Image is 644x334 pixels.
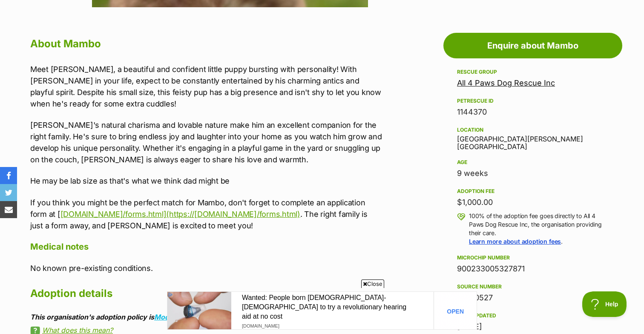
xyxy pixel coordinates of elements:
a: Enquire about Mambo [443,33,622,58]
a: Learn more about adoption fees [469,238,561,245]
p: [PERSON_NAME]'s natural charisma and lovable nature make him an excellent companion for the right... [30,119,382,165]
p: 100% of the adoption fee goes directly to All 4 Paws Dog Rescue Inc, the organisation providing t... [469,212,609,246]
span: Close [361,279,384,288]
p: If you think you might be the perfect match for Mambo, don't forget to complete an application fo... [30,197,382,231]
div: Source number [457,283,609,290]
div: Adoption fee [457,188,609,195]
p: Meet [PERSON_NAME], a beautiful and confident little puppy bursting with personality! With [PERSO... [30,63,382,109]
p: He may be lab size as that's what we think dad might be [30,175,382,187]
div: This organisation's adoption policy is [30,313,382,321]
div: 1144370 [457,106,609,118]
a: All 4 Paws Dog Rescue Inc [457,78,555,87]
div: $1,000.00 [457,196,609,208]
h2: About Mambo [30,35,382,53]
iframe: Help Scout Beacon - Open [582,291,627,317]
div: Microchip number [457,254,609,261]
div: PetRescue ID [457,98,609,104]
a: [DOMAIN_NAME]/forms.html](https://[DOMAIN_NAME]/forms.html) [60,210,300,219]
p: No known pre-existing conditions. [30,262,382,274]
div: Location [457,127,609,133]
div: RE100527 [457,292,609,304]
div: [GEOGRAPHIC_DATA][PERSON_NAME][GEOGRAPHIC_DATA] [457,125,609,151]
div: 9 weeks [457,167,609,179]
div: Last updated [457,312,609,319]
a: Moderate [154,313,187,321]
a: What does this mean? [30,326,382,334]
iframe: Advertisement [167,291,477,330]
h2: Adoption details [30,284,382,303]
h4: Medical notes [30,241,382,252]
div: Rescue group [457,69,609,75]
div: [DATE] [457,321,609,333]
div: 900233005327871 [457,263,609,275]
div: Age [457,159,609,166]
